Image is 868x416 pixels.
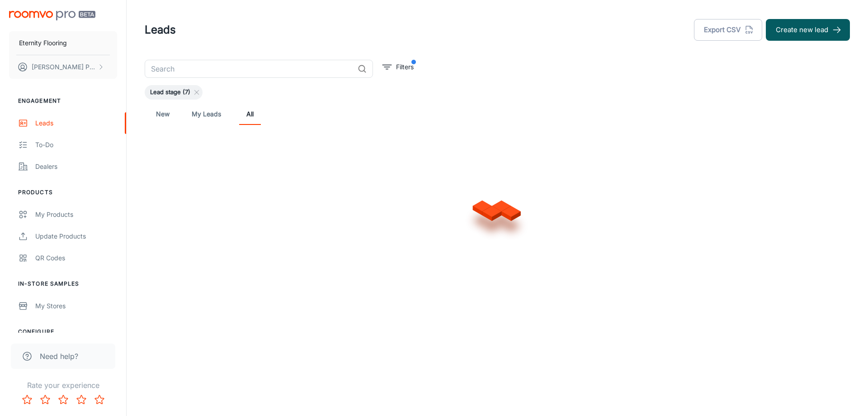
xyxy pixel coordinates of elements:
[35,231,117,241] div: Update Products
[35,140,117,150] div: To-do
[35,210,117,220] div: My Products
[145,85,203,100] div: Lead stage (7)
[32,62,95,72] p: [PERSON_NAME] Palma
[19,38,67,48] p: Eternity Flooring
[145,88,196,97] span: Lead stage (7)
[35,162,117,172] div: Dealers
[380,60,416,74] button: filter
[9,55,117,79] button: [PERSON_NAME] Palma
[145,22,176,38] h1: Leads
[239,103,261,125] a: All
[396,62,414,72] p: Filters
[152,103,174,125] a: New
[145,60,354,78] input: Search
[192,103,221,125] a: My Leads
[35,118,117,128] div: Leads
[35,301,117,311] div: My Stores
[9,31,117,55] button: Eternity Flooring
[694,19,762,41] button: Export CSV
[766,19,850,41] button: Create new lead
[9,11,95,20] img: Roomvo PRO Beta
[35,253,117,263] div: QR Codes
